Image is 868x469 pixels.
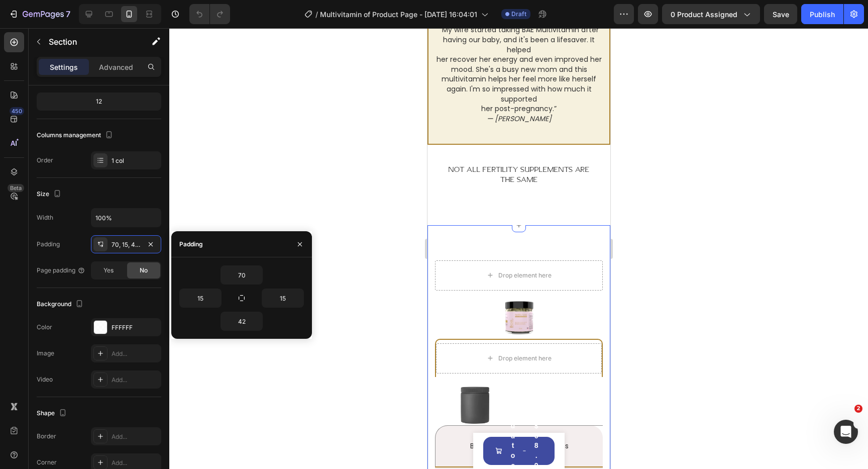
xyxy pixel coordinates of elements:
[112,240,141,249] div: 70, 15, 42, 15
[810,9,835,20] div: Publish
[59,85,124,96] i: — [PERSON_NAME]
[112,376,159,385] div: Add...
[37,187,63,201] div: Size
[189,4,230,24] div: Undo/Redo
[801,4,843,24] button: Publish
[37,240,60,249] div: Padding
[37,458,57,467] div: Corner
[79,380,91,466] div: Add to cart
[180,289,221,307] input: Auto
[764,4,797,24] button: Save
[221,266,262,284] input: Auto
[140,266,148,275] span: No
[112,458,159,467] div: Add...
[49,36,131,48] p: Section
[71,270,112,311] img: gempages_546849769171977458-2cd7c403-f0e0-425b-8281-6104f1aa5f17.png
[37,349,54,358] div: Image
[28,357,68,397] img: gempages_546849769171977458-181009d9-3e5b-43ab-ad8c-7bc38c3c29a2.png
[112,349,159,358] div: Add...
[39,95,159,109] div: 12
[50,62,78,72] p: Settings
[320,9,477,20] span: Multivitamin of Product Page - [DATE] 16:04:01
[511,10,526,19] span: Draft
[5,27,178,46] p: her recover her energy and even improved her mood. She's a busy new mom and this
[179,240,203,249] div: Padding
[22,413,162,423] p: Bioavailable Nutrients Forms
[854,405,862,413] span: 2
[37,129,115,142] div: Columns management
[66,8,70,20] p: 7
[37,298,85,311] div: Background
[834,420,858,444] iframe: Intercom live chat
[103,266,114,275] span: Yes
[37,266,85,275] div: Page padding
[262,289,303,307] input: Auto
[37,323,52,332] div: Color
[99,62,133,72] p: Advanced
[37,213,53,222] div: Width
[662,4,760,24] button: 0 product assigned
[37,156,53,165] div: Order
[71,326,124,334] div: Drop element here
[5,76,178,96] p: her post-pregnancy.”
[4,4,75,24] button: 7
[71,243,124,251] div: Drop element here
[427,28,610,469] iframe: Design area
[221,312,262,330] input: Auto
[37,375,53,384] div: Video
[5,46,178,76] p: multivitamin helps her feel more like herself again. I'm so impressed with how much it supported
[10,107,24,115] div: 450
[112,432,159,441] div: Add...
[102,389,115,456] div: $68.95
[773,10,789,19] span: Save
[37,432,56,441] div: Border
[8,184,24,192] div: Beta
[315,9,318,20] span: /
[37,407,69,420] div: Shape
[112,156,159,165] div: 1 col
[671,9,737,20] span: 0 product assigned
[112,323,159,332] div: FFFFFF
[91,209,161,227] input: Auto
